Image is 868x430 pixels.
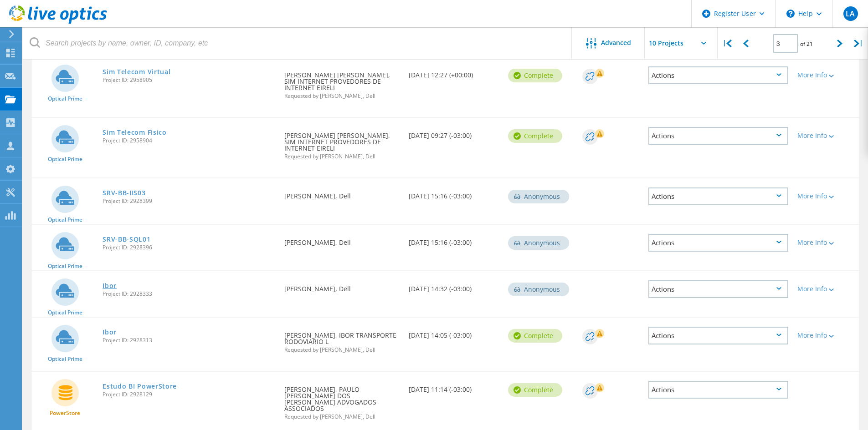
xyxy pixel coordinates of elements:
div: [PERSON_NAME], Dell [280,271,404,301]
span: Project ID: 2928129 [103,392,275,397]
span: Requested by [PERSON_NAME], Dell [284,93,399,99]
div: Actions [648,187,788,205]
span: LA [846,10,855,17]
div: Actions [648,234,788,252]
div: More Info [797,332,854,339]
div: Anonymous [508,283,569,296]
div: [PERSON_NAME], Dell [280,178,404,208]
div: [DATE] 15:16 (-03:00) [404,225,503,255]
a: Ibor [103,283,117,289]
div: [PERSON_NAME], PAULO [PERSON_NAME] DOS [PERSON_NAME] ADVOGADOS ASSOCIADOS [280,372,404,429]
div: Actions [648,66,788,84]
div: Actions [648,381,788,399]
div: | [849,27,868,60]
div: Complete [508,69,562,82]
div: [DATE] 12:27 (+00:00) [404,57,503,87]
div: | [718,27,736,60]
span: Optical Prime [48,217,82,223]
a: Sim Telecom Virtual [103,69,170,75]
a: SRV-BB-SQL01 [103,236,150,243]
span: Project ID: 2928399 [103,198,275,204]
div: [DATE] 15:16 (-03:00) [404,178,503,208]
a: Ibor [103,329,117,335]
div: More Info [797,193,854,199]
div: More Info [797,239,854,246]
span: Optical Prime [48,356,82,362]
a: SRV-BB-IIS03 [103,190,145,196]
span: PowerStore [50,410,80,416]
input: Search projects by name, owner, ID, company, etc [23,27,572,59]
span: Optical Prime [48,310,82,315]
span: Project ID: 2958904 [103,138,275,143]
div: Actions [648,127,788,145]
div: More Info [797,132,854,139]
div: [PERSON_NAME], Dell [280,225,404,255]
div: [DATE] 14:05 (-03:00) [404,318,503,348]
div: Complete [508,383,562,397]
span: Project ID: 2958905 [103,77,275,83]
div: [DATE] 14:32 (-03:00) [404,271,503,301]
a: Sim Telecom Fisico [103,129,167,136]
div: [DATE] 09:27 (-03:00) [404,118,503,148]
div: [PERSON_NAME], IBOR TRANSPORTE RODOVIARIO L [280,318,404,362]
span: Optical Prime [48,96,82,101]
div: [DATE] 11:14 (-03:00) [404,372,503,402]
span: Requested by [PERSON_NAME], Dell [284,414,399,420]
span: Requested by [PERSON_NAME], Dell [284,347,399,353]
span: Optical Prime [48,157,82,162]
div: Complete [508,329,562,343]
div: Actions [648,327,788,344]
div: [PERSON_NAME] [PERSON_NAME], SIM INTERNET PROVEDORES DE INTERNET EIRELI [280,57,404,108]
span: Project ID: 2928313 [103,338,275,343]
div: Complete [508,129,562,143]
div: More Info [797,72,854,78]
span: Project ID: 2928333 [103,291,275,297]
a: Estudo BI PowerStore [103,383,177,390]
span: Optical Prime [48,263,82,269]
svg: \n [786,10,795,18]
a: Live Optics Dashboard [9,19,107,25]
span: Project ID: 2928396 [103,245,275,250]
span: Advanced [601,40,631,46]
span: Requested by [PERSON_NAME], Dell [284,154,399,159]
span: of 21 [800,40,813,48]
div: Anonymous [508,190,569,203]
div: [PERSON_NAME] [PERSON_NAME], SIM INTERNET PROVEDORES DE INTERNET EIRELI [280,118,404,168]
div: More Info [797,286,854,292]
div: Anonymous [508,236,569,250]
div: Actions [648,280,788,298]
